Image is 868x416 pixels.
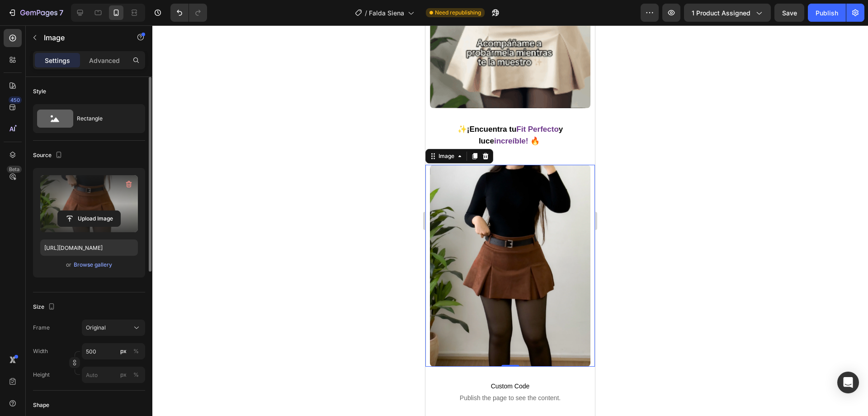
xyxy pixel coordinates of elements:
[45,56,70,65] p: Settings
[57,210,121,227] button: Upload Image
[774,4,804,22] button: Save
[435,9,481,17] span: Need republishing
[369,8,404,18] span: Falda Siena
[74,261,112,269] div: Browse gallery
[120,371,127,379] div: px
[33,87,46,96] div: Style
[131,369,142,380] button: px
[131,346,142,357] button: px
[782,9,797,17] span: Save
[33,347,48,355] label: Width
[33,371,50,379] label: Height
[837,372,859,393] div: Open Intercom Messenger
[33,401,49,409] div: Shape
[118,369,129,380] button: %
[33,324,50,332] label: Frame
[118,346,129,357] button: %
[82,367,145,383] input: px%
[86,324,106,332] span: Original
[59,7,63,18] p: 7
[133,371,139,379] div: %
[808,4,846,22] button: Publish
[82,320,145,336] button: Original
[133,347,139,355] div: %
[4,4,67,22] button: 7
[7,166,22,173] div: Beta
[89,56,120,65] p: Advanced
[66,259,71,270] span: or
[77,108,132,129] div: Rectangle
[40,239,138,256] input: https://example.com/image.jpg
[44,32,121,43] p: Image
[73,260,113,269] button: Browse gallery
[692,8,750,18] span: 1 product assigned
[684,4,771,22] button: 1 product assigned
[170,4,207,22] div: Undo/Redo
[33,149,64,162] div: Source
[9,96,22,104] div: 450
[365,8,367,18] span: /
[120,347,127,355] div: px
[425,25,595,416] iframe: Design area
[816,8,838,18] div: Publish
[82,343,145,359] input: px%
[33,301,57,313] div: Size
